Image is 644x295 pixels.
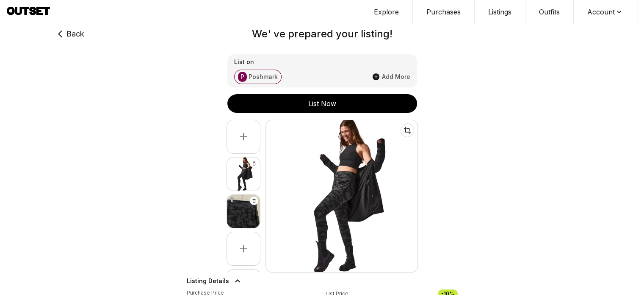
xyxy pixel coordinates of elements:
[187,277,229,285] span: Listing Details
[250,159,258,168] button: Delete image
[266,120,417,272] img: Main Product Image
[51,24,84,44] button: Back
[382,73,410,81] span: Add More
[68,27,576,41] h2: We' ve prepared your listing!
[234,58,254,66] span: List on
[227,98,417,109] div: List Now
[250,197,258,205] button: Delete image
[66,28,84,40] span: Back
[238,72,247,82] span: P
[227,94,417,113] button: List Now
[372,73,410,81] button: Add More
[249,73,278,81] span: Poshmark
[187,273,458,289] button: Listing Details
